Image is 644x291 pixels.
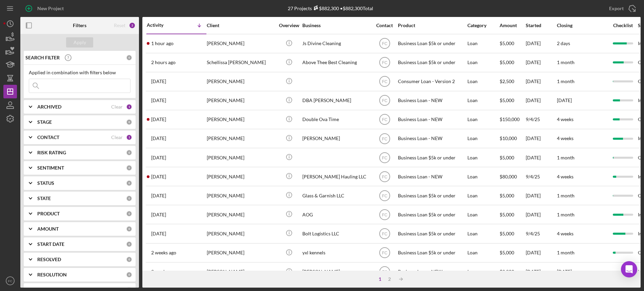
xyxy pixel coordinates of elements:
div: Business Loan - NEW [398,130,466,148]
time: 2 days [557,40,570,46]
text: FC [382,174,387,179]
text: FC [382,251,387,255]
time: 1 month [557,155,575,160]
text: FC [382,60,387,65]
b: SENTIMENT [37,165,64,171]
div: [DATE] [526,35,556,53]
div: 1 [375,276,385,282]
div: Business Loan $5k or under [398,187,466,205]
div: 1 [126,134,132,140]
time: 1 month [557,250,575,255]
b: RESOLVED [37,257,61,262]
div: [DATE] [526,54,556,72]
div: [PERSON_NAME] [302,130,370,148]
div: Business Loan - NEW [398,92,466,110]
div: Above Thee Best Cleaning [302,54,370,72]
time: 2025-09-18 03:18 [151,174,166,179]
span: $5,000 [500,40,514,46]
div: [PERSON_NAME] [207,187,275,205]
div: 0 [126,211,132,217]
div: [PERSON_NAME] [207,168,275,186]
div: AOG [302,206,370,224]
time: 2025-09-15 20:19 [151,231,166,236]
div: Business Loan $5k or under [398,225,466,242]
span: $5,000 [500,97,514,103]
div: [DATE] [526,92,556,110]
text: FC [382,79,387,84]
div: Activity [147,22,177,28]
b: RESOLUTION [37,272,67,277]
div: 9/4/25 [526,225,556,242]
div: Loan [467,168,499,186]
div: Loan [467,244,499,262]
div: Js Divine Cleaning [302,35,370,53]
div: 0 [126,165,132,171]
time: 2025-09-20 13:37 [151,117,166,122]
text: FC [382,136,387,141]
div: [PERSON_NAME] Hauling LLC [302,168,370,186]
div: [DATE] [526,244,556,262]
b: PRODUCT [37,211,60,216]
div: [PERSON_NAME] [207,225,275,242]
div: Category [467,23,499,28]
div: Business Loan - NEW [398,263,466,281]
button: Export [602,2,641,15]
div: $2,800 [500,263,525,281]
b: STATE [37,196,51,201]
div: [PERSON_NAME] [207,111,275,129]
div: Open Intercom Messenger [621,261,637,277]
time: 2025-09-19 16:52 [151,136,166,141]
div: Business Loan - NEW [398,111,466,129]
div: 0 [126,150,132,156]
button: New Project [20,2,71,15]
div: [PERSON_NAME] [207,263,275,281]
time: 2025-09-19 00:36 [151,155,166,160]
time: 1 month [557,59,575,65]
time: [DATE] [557,269,572,274]
span: $5,000 [500,250,514,255]
text: FC [8,279,13,283]
div: Contact [372,23,397,28]
time: 4 weeks [557,231,573,236]
div: 1 [126,104,132,110]
div: Loan [467,149,499,167]
div: Loan [467,263,499,281]
div: Started [526,23,556,28]
time: 2025-09-12 15:35 [151,250,176,255]
span: $5,000 [500,59,514,65]
div: [DATE] [526,187,556,205]
span: $150,000 [500,116,520,122]
div: Clear [111,135,123,140]
div: 2 [129,22,136,29]
div: 0 [126,256,132,263]
span: $2,500 [500,78,514,84]
div: Overview [276,23,302,28]
div: Amount [500,23,525,28]
div: [PERSON_NAME] [207,130,275,148]
div: Product [398,23,466,28]
div: [DATE] [526,130,556,148]
span: $80,000 [500,174,517,179]
time: 4 weeks [557,135,573,141]
time: 2025-09-21 23:51 [151,79,166,84]
div: Client [207,23,275,28]
div: Business Loan $5k or under [398,244,466,262]
div: Loan [467,187,499,205]
div: Apply [74,37,86,47]
time: 2025-09-17 16:39 [151,193,166,198]
div: 9/4/25 [526,168,556,186]
div: Double Ova Time [302,111,370,129]
text: FC [382,117,387,122]
text: FC [382,270,387,274]
span: $5,000 [500,212,514,217]
div: Clear [111,104,123,110]
span: $10,000 [500,135,517,141]
div: Schellissa [PERSON_NAME] [207,54,275,72]
b: ARCHIVED [37,104,61,110]
div: Reset [114,23,125,28]
span: $5,000 [500,231,514,236]
time: 4 weeks [557,116,573,122]
div: Business [302,23,370,28]
div: 9/4/25 [526,111,556,129]
time: 2025-09-23 13:49 [151,60,176,65]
